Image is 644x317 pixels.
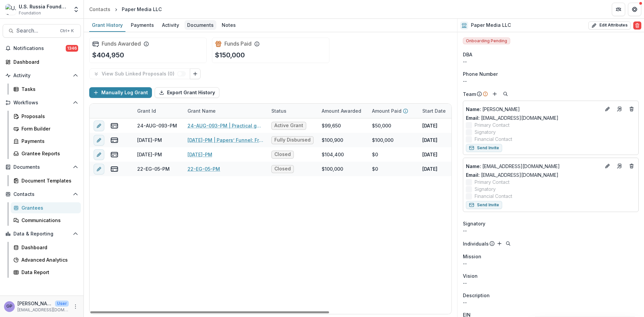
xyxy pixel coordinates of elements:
p: [DATE] [422,137,437,144]
button: Send Invite [466,144,502,152]
button: Deletes [628,105,636,113]
h2: Funds Paid [224,41,252,47]
a: Communications [11,215,81,226]
button: edit [94,149,104,160]
div: Notes [219,20,238,30]
button: Add [491,90,499,98]
div: [DATE]-PM [137,137,162,144]
p: [DATE] [422,165,437,172]
div: Advanced Analytics [21,256,75,263]
div: [DATE]-PM [137,151,162,158]
div: Paper Media LLC [122,6,162,13]
a: Grantees [11,202,81,213]
button: Get Help [628,3,641,16]
div: Grant History [89,20,125,30]
div: Payments [128,20,157,30]
a: Dashboard [11,242,81,253]
button: Search [504,240,512,248]
div: $0 [372,151,378,158]
a: Email: [EMAIL_ADDRESS][DOMAIN_NAME] [466,171,558,178]
a: Dashboard [3,56,81,67]
p: $404,950 [92,50,124,60]
span: Description [463,292,490,299]
div: Activity [159,20,182,30]
span: Activity [13,73,70,78]
span: Workflows [13,100,70,106]
span: Financial Contact [475,193,512,200]
div: Amount Awarded [318,104,368,118]
div: Gennady Podolny [6,304,12,309]
div: Grant Id [133,107,160,114]
span: Foundation [19,10,41,16]
button: Edit [603,105,611,113]
div: $99,650 [322,122,341,129]
div: Status [267,104,318,118]
a: Email: [EMAIL_ADDRESS][DOMAIN_NAME] [466,114,558,121]
div: Start Date [418,104,469,118]
span: Email: [466,115,480,121]
div: Documents [184,20,216,30]
div: $50,000 [372,122,391,129]
div: Document Templates [21,177,75,184]
div: -- [463,227,639,234]
button: Open entity switcher [71,3,81,16]
button: view-payments [110,136,118,144]
button: Export Grant History [155,87,219,98]
span: Contacts [13,192,70,197]
a: Documents [184,19,216,32]
span: Email: [466,172,480,178]
span: Vision [463,272,478,279]
p: -- [463,299,639,306]
button: edit [94,135,104,146]
span: Active Grant [274,123,303,128]
div: Amount Paid [368,104,418,118]
span: Mission [463,253,481,260]
div: -- [463,77,639,85]
a: 22-EG-05-PM [187,165,220,172]
div: Grant Name [183,107,220,114]
div: Dashboard [21,244,75,251]
button: view-payments [110,165,118,173]
div: 22-EG-05-PM [137,165,170,172]
p: View Sub Linked Proposals ( 0 ) [102,71,177,77]
h2: Paper Media LLC [471,22,511,28]
button: Open Documents [3,162,81,172]
a: Document Templates [11,175,81,186]
div: Grant Name [183,104,267,118]
button: Open Workflows [3,97,81,108]
span: 1346 [66,45,78,52]
a: Grantee Reports [11,148,81,159]
button: Send Invite [466,201,502,209]
span: Primary Contact [475,121,509,128]
span: Signatory [463,220,485,227]
span: Phone Number [463,70,498,77]
span: Closed [274,152,291,157]
p: -- [463,260,639,267]
span: Primary Contact [475,178,509,186]
div: Contacts [89,6,110,13]
button: Partners [612,3,625,16]
span: Name : [466,163,481,169]
div: Proposals [21,113,75,120]
a: Grant History [89,19,125,32]
span: Documents [13,164,70,170]
a: Name: [PERSON_NAME] [466,106,601,113]
button: view-payments [110,151,118,159]
button: view-payments [110,122,118,130]
button: Open Contacts [3,189,81,200]
span: Data & Reporting [13,231,70,237]
p: -- [463,279,639,286]
button: Manually Log Grant [89,87,152,98]
span: Notifications [13,46,66,51]
div: Dashboard [13,58,75,65]
div: $0 [372,165,378,172]
span: Name : [466,106,481,112]
div: Amount Awarded [318,107,365,114]
a: Contacts [87,4,113,14]
div: Data Report [21,269,75,276]
button: Search [501,90,509,98]
button: Open Activity [3,70,81,81]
